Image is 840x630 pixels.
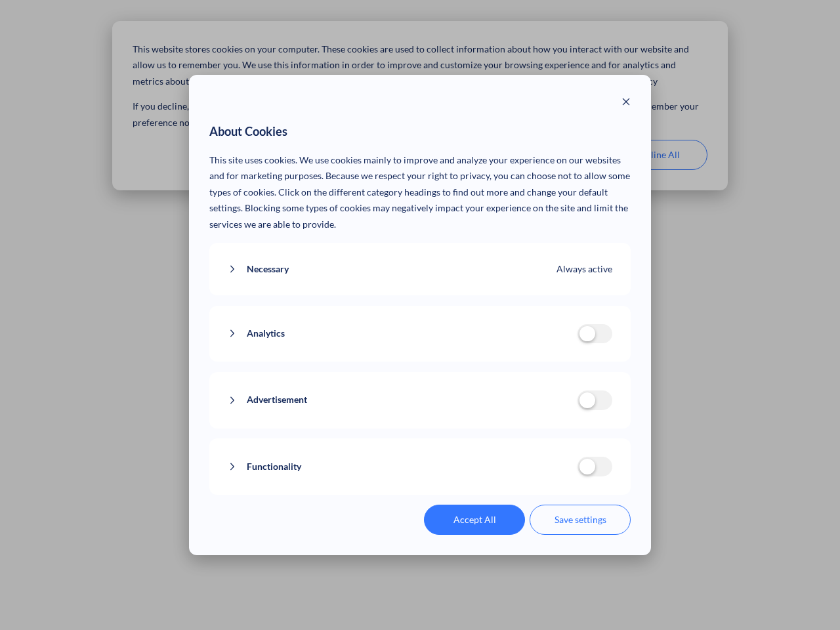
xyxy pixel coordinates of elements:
[530,505,631,535] button: Save settings
[247,325,285,342] span: Analytics
[621,95,631,112] button: Close modal
[209,121,287,142] span: About Cookies
[774,567,840,630] iframe: Chat Widget
[247,261,289,278] span: Necessary
[228,392,577,408] button: Advertisement
[247,392,307,408] span: Advertisement
[424,505,525,535] button: Accept All
[247,459,301,475] span: Functionality
[228,261,557,278] button: Necessary
[209,152,631,233] p: This site uses cookies. We use cookies mainly to improve and analyze your experience on our websi...
[228,459,577,475] button: Functionality
[556,261,612,278] span: Always active
[228,325,577,342] button: Analytics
